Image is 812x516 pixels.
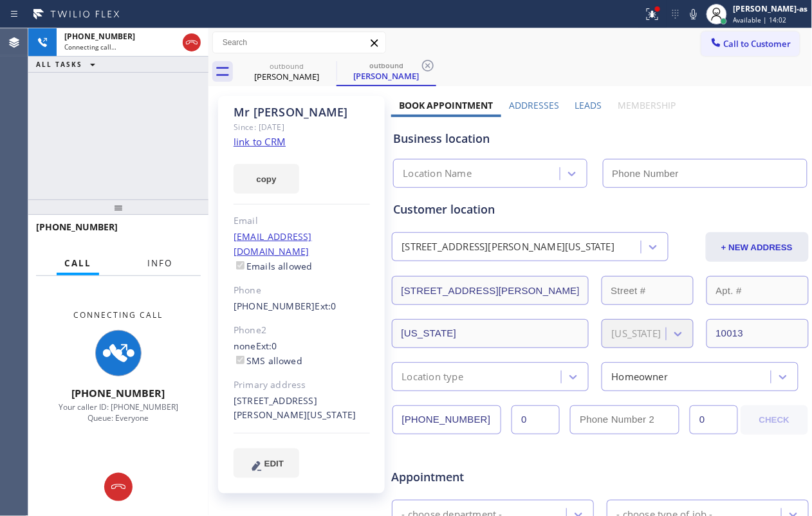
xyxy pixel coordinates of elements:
span: Connecting Call [74,309,163,320]
div: Phone [234,283,370,298]
div: Mr [PERSON_NAME] [234,105,370,120]
button: ALL TASKS [28,57,108,72]
div: Mr Andrew [238,57,335,86]
span: ALL TASKS [36,60,82,69]
div: [STREET_ADDRESS][PERSON_NAME][US_STATE] [402,240,615,255]
label: Addresses [509,99,559,111]
div: Business location [394,130,807,147]
button: Hang up [183,33,201,51]
div: [PERSON_NAME]-as [734,3,808,14]
button: EDIT [234,448,299,478]
div: [PERSON_NAME] [338,70,435,82]
input: Ext. [512,405,560,434]
div: Since: [DATE] [234,120,370,134]
span: [PHONE_NUMBER] [64,31,135,42]
div: [PERSON_NAME] [238,71,335,82]
span: Ext: 0 [315,300,337,312]
button: + NEW ADDRESS [706,232,809,262]
input: Ext. 2 [690,405,738,434]
span: EDIT [264,459,284,468]
span: Call [64,257,91,269]
div: outbound [338,60,435,70]
button: copy [234,164,299,194]
div: Mr Andrew [338,57,435,85]
input: SMS allowed [236,356,245,364]
input: Search [213,32,385,53]
input: Emails allowed [236,261,245,270]
div: none [234,339,370,369]
span: Connecting call… [64,42,116,51]
button: Call to Customer [701,32,800,56]
button: Call [57,251,99,276]
span: Info [147,257,172,269]
div: Location Name [403,167,472,181]
input: ZIP [706,319,809,348]
div: Phone2 [234,323,370,338]
label: Membership [618,99,676,111]
a: link to CRM [234,135,286,148]
input: City [392,319,589,348]
div: Customer location [394,201,807,218]
div: Primary address [234,378,370,392]
span: Available | 14:02 [734,15,787,24]
a: [PHONE_NUMBER] [234,300,315,312]
span: [PHONE_NUMBER] [72,386,165,400]
span: Your caller ID: [PHONE_NUMBER] Queue: Everyone [59,401,178,423]
span: Call to Customer [724,38,791,50]
span: Ext: 0 [256,340,277,352]
div: Homeowner [612,369,669,384]
span: [PHONE_NUMBER] [36,221,118,233]
input: Phone Number [392,405,502,434]
button: Mute [685,5,703,23]
div: [STREET_ADDRESS][PERSON_NAME][US_STATE] [234,394,370,423]
input: Street # [602,276,694,305]
button: CHECK [741,405,807,435]
span: Appointment [392,468,529,486]
div: outbound [238,61,335,71]
label: Emails allowed [234,260,313,272]
div: Email [234,214,370,228]
label: Leads [575,99,602,111]
label: Book Appointment [399,99,494,111]
button: Info [140,251,180,276]
input: Address [392,276,589,305]
button: Hang up [104,473,133,501]
a: [EMAIL_ADDRESS][DOMAIN_NAME] [234,230,312,257]
input: Phone Number [603,159,807,188]
input: Phone Number 2 [570,405,679,434]
input: Apt. # [706,276,809,305]
label: SMS allowed [234,355,302,367]
div: Location type [402,369,464,384]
